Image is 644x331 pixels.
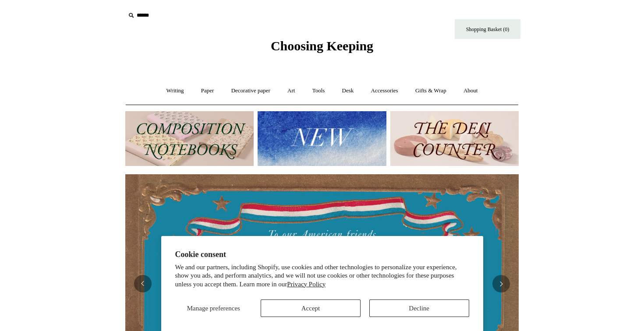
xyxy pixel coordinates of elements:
[159,79,192,102] a: Writing
[363,79,406,102] a: Accessories
[304,79,333,102] a: Tools
[125,111,254,166] img: 202302 Composition ledgers.jpg__PID:69722ee6-fa44-49dd-a067-31375e5d54ec
[271,46,373,52] a: Choosing Keeping
[334,79,362,102] a: Desk
[223,79,278,102] a: Decorative paper
[271,39,373,53] span: Choosing Keeping
[390,111,519,166] img: The Deli Counter
[175,299,252,317] button: Manage preferences
[280,79,303,102] a: Art
[287,281,326,288] a: Privacy Policy
[369,299,469,317] button: Decline
[193,79,222,102] a: Paper
[455,19,520,39] a: Shopping Basket (0)
[175,263,469,289] p: We and our partners, including Shopify, use cookies and other technologies to personalize your ex...
[175,250,469,259] h2: Cookie consent
[407,79,454,102] a: Gifts & Wrap
[258,111,386,166] img: New.jpg__PID:f73bdf93-380a-4a35-bcfe-7823039498e1
[456,79,486,102] a: About
[134,275,152,292] button: Previous
[187,305,240,312] span: Manage preferences
[261,299,361,317] button: Accept
[492,275,510,292] button: Next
